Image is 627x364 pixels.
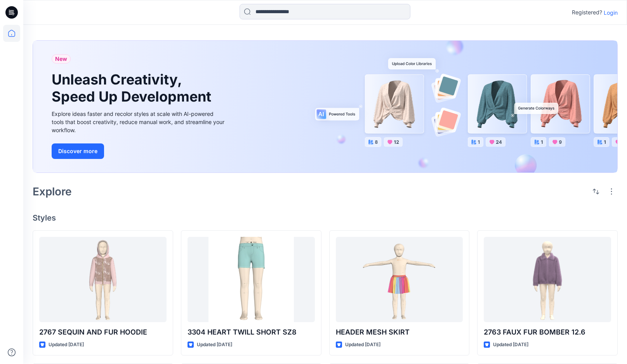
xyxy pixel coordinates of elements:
[33,213,618,223] h4: Styles
[49,341,84,349] p: Updated [DATE]
[484,327,611,338] p: 2763 FAUX FUR BOMBER 12.6
[52,71,215,105] h1: Unleash Creativity, Speed Up Development
[33,185,72,198] h2: Explore
[188,237,315,322] a: 3304 HEART TWILL SHORT SZ8
[493,341,528,349] p: Updated [DATE]
[52,143,104,159] button: Discover more
[52,110,226,134] div: Explore ideas faster and recolor styles at scale with AI-powered tools that boost creativity, red...
[345,341,380,349] p: Updated [DATE]
[52,143,226,159] a: Discover more
[336,237,463,322] a: HEADER MESH SKIRT
[55,54,67,64] span: New
[336,327,463,338] p: HEADER MESH SKIRT
[197,341,232,349] p: Updated [DATE]
[604,9,618,17] p: Login
[39,237,167,322] a: 2767 SEQUIN AND FUR HOODIE
[572,8,602,17] p: Registered?
[484,237,611,322] a: 2763 FAUX FUR BOMBER 12.6
[39,327,167,338] p: 2767 SEQUIN AND FUR HOODIE
[188,327,315,338] p: 3304 HEART TWILL SHORT SZ8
